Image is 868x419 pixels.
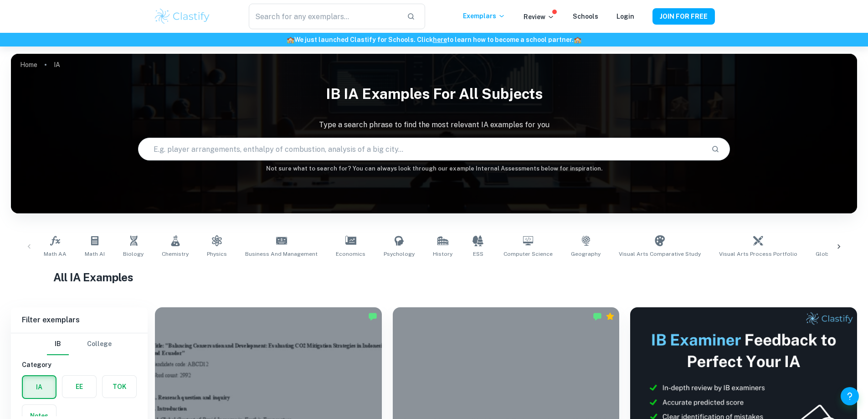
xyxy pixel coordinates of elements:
span: 🏫 [287,36,294,43]
img: Marked [593,312,602,321]
div: Filter type choice [47,333,112,355]
button: JOIN FOR FREE [652,8,715,25]
a: Login [616,13,634,20]
button: EE [62,376,96,398]
img: Clastify logo [154,7,211,26]
span: Geography [571,250,601,258]
input: Search for any exemplars... [249,4,399,29]
span: 🏫 [574,36,581,43]
h1: IB IA examples for all subjects [11,79,857,109]
p: Review [524,12,555,22]
p: Type a search phrase to find the most relevant IA examples for you [11,119,857,130]
h1: All IA Examples [53,269,815,285]
p: Exemplars [463,11,505,21]
button: Help and Feedback [841,387,859,405]
p: IA [54,60,60,70]
h6: Not sure what to search for? You can always look through our example Internal Assessments below f... [11,164,857,173]
span: Economics [336,250,365,258]
h6: Filter exemplars [11,307,148,333]
button: IA [23,376,56,398]
span: Chemistry [162,250,189,258]
span: Physics [207,250,227,258]
span: Biology [123,250,144,258]
span: ESS [473,250,483,258]
h6: We just launched Clastify for Schools. Click to learn how to become a school partner. [2,35,866,45]
span: Global Politics [816,250,855,258]
input: E.g. player arrangements, enthalpy of combustion, analysis of a big city... [139,136,704,162]
span: Math AI [85,250,105,258]
img: Marked [368,312,377,321]
a: Home [20,58,37,71]
a: here [433,36,447,43]
span: Psychology [384,250,415,258]
div: Premium [606,312,615,321]
span: Business and Management [245,250,318,258]
button: College [87,333,112,355]
span: Math AA [44,250,67,258]
span: Visual Arts Process Portfolio [719,250,797,258]
button: TOK [103,376,136,398]
a: Schools [573,13,598,20]
button: IB [47,333,69,355]
span: Visual Arts Comparative Study [619,250,701,258]
button: Search [708,141,723,157]
span: History [433,250,452,258]
span: Computer Science [503,250,553,258]
h6: Category [22,360,137,370]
